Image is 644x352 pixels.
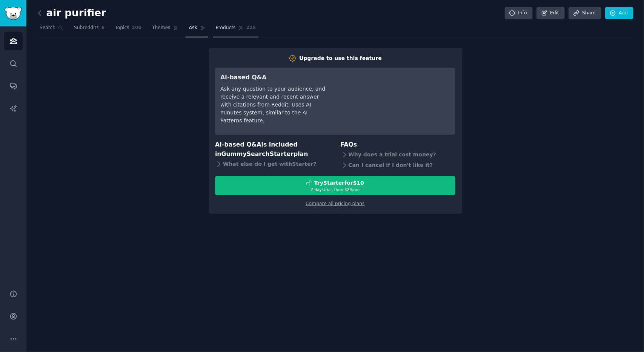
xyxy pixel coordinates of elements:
span: Topics [115,25,129,31]
span: Ask [189,25,197,31]
span: 225 [246,25,256,31]
h3: FAQs [341,140,456,150]
span: 200 [132,25,142,31]
a: Themes [149,22,181,37]
a: Compare all pricing plans [306,201,364,206]
div: Ask any question to your audience, and receive a relevant and recent answer with citations from R... [220,85,326,125]
a: Subreddits6 [71,22,107,37]
a: Edit [536,7,565,20]
div: Upgrade to use this feature [299,54,382,62]
div: Try Starter for $10 [314,179,364,187]
span: Themes [152,25,171,31]
div: What else do I get with Starter ? [215,159,330,169]
h3: AI-based Q&A is included in plan [215,140,330,159]
img: GummySearch logo [5,7,22,20]
a: Ask [186,22,208,37]
span: Products [216,25,236,31]
div: Can I cancel if I don't like it? [341,160,456,171]
a: Topics200 [112,22,144,37]
div: 7 days trial, then $ 29 /mo [215,187,455,192]
h2: air purifier [37,7,106,19]
a: Info [505,7,533,20]
a: Products225 [213,22,258,37]
div: Why does a trial cost money? [341,150,456,160]
span: Search [40,25,55,31]
button: TryStarterfor$107 daystrial, then $29/mo [215,176,455,195]
span: GummySearch Starter [221,150,294,157]
a: Search [37,22,66,37]
a: Share [569,7,601,20]
h3: AI-based Q&A [220,73,326,82]
span: 6 [101,25,105,31]
a: Add [605,7,633,20]
span: Subreddits [74,25,99,31]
